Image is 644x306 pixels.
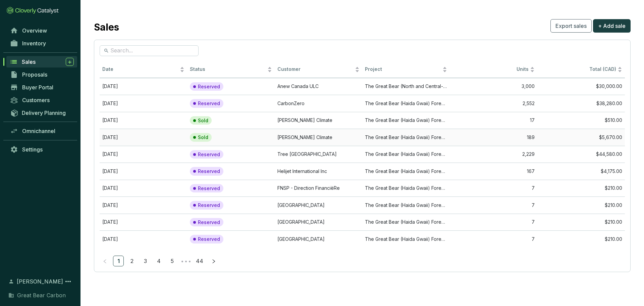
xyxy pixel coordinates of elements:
[22,84,53,91] span: Buyer Portal
[100,256,110,266] li: Previous Page
[190,66,266,73] span: Status
[6,56,77,68] a: Sales
[275,214,362,231] td: University Of Toronto
[362,163,450,180] td: The Great Bear (Haida Gwaii) Forest Carbon Project
[450,230,537,248] td: 7
[450,196,537,214] td: 7
[100,163,187,180] td: Sep 05 2025
[100,129,187,146] td: Aug 14 2025
[100,196,187,214] td: Aug 28 2025
[537,214,625,231] td: $210.00
[275,180,362,197] td: FNSP - Direction FinancièRe
[110,47,189,54] input: Search...
[198,84,220,90] p: Reserved
[94,20,119,34] h2: Sales
[362,214,450,231] td: The Great Bear (Haida Gwaii) Forest Carbon Project
[277,66,354,73] span: Customer
[537,112,625,129] td: $510.00
[450,163,537,180] td: 167
[362,61,450,78] th: Project
[450,95,537,112] td: 2,552
[7,25,77,36] a: Overview
[198,118,208,124] p: Sold
[153,256,164,266] li: 4
[275,95,362,112] td: CarbonZero
[22,58,36,65] span: Sales
[537,163,625,180] td: $4,175.00
[362,129,450,146] td: The Great Bear (Haida Gwaii) Forest Carbon Project
[140,256,151,266] li: 3
[103,259,107,264] span: left
[275,78,362,95] td: Anew Canada ULC
[187,61,275,78] th: Status
[452,66,529,73] span: Units
[100,256,110,266] button: left
[100,78,187,95] td: Sep 18 2025
[537,78,625,95] td: $30,000.00
[17,277,63,286] span: [PERSON_NAME]
[450,146,537,163] td: 2,229
[7,107,77,118] a: Delivery Planning
[450,61,537,78] th: Units
[362,95,450,112] td: The Great Bear (Haida Gwaii) Forest Carbon Project
[180,256,191,266] span: •••
[22,110,66,116] span: Delivery Planning
[7,69,77,80] a: Proposals
[140,256,150,266] a: 3
[537,95,625,112] td: $38,280.00
[127,256,137,266] a: 2
[537,129,625,146] td: $5,670.00
[100,61,187,78] th: Date
[198,151,220,158] p: Reserved
[537,196,625,214] td: $210.00
[180,256,191,266] li: Next 5 Pages
[113,256,123,266] a: 1
[537,230,625,248] td: $210.00
[22,97,50,103] span: Customers
[22,27,47,34] span: Overview
[7,144,77,155] a: Settings
[275,196,362,214] td: University Of British Columbia
[365,66,441,73] span: Project
[22,71,47,78] span: Proposals
[198,219,220,225] p: Reserved
[208,256,219,266] li: Next Page
[113,256,124,266] li: 1
[198,168,220,174] p: Reserved
[194,256,205,266] a: 44
[275,61,362,78] th: Customer
[100,230,187,248] td: Aug 28 2025
[22,128,55,134] span: Omnichannel
[100,95,187,112] td: Sep 18 2025
[593,19,631,33] button: + Add sale
[7,38,77,49] a: Inventory
[208,256,219,266] button: right
[100,214,187,231] td: Aug 28 2025
[100,146,187,163] td: Sep 11 2025
[275,129,362,146] td: Ostrom Climate
[22,146,43,153] span: Settings
[154,256,164,266] a: 4
[450,214,537,231] td: 7
[198,134,208,140] p: Sold
[198,236,220,242] p: Reserved
[17,291,66,299] span: Great Bear Carbon
[194,256,206,266] li: 44
[275,146,362,163] td: Tree Canada
[275,112,362,129] td: Ostrom Climate
[362,180,450,197] td: The Great Bear (Haida Gwaii) Forest Carbon Project
[362,78,450,95] td: The Great Bear (North and Central-Mid Coast) Forest Carbon Project
[275,163,362,180] td: Helijet International Inc
[598,22,626,30] span: + Add sale
[100,112,187,129] td: Aug 14 2025
[450,78,537,95] td: 3,000
[198,100,220,106] p: Reserved
[362,196,450,214] td: The Great Bear (Haida Gwaii) Forest Carbon Project
[126,256,137,266] li: 2
[211,259,216,264] span: right
[450,129,537,146] td: 189
[198,202,220,208] p: Reserved
[555,22,587,30] span: Export sales
[362,230,450,248] td: The Great Bear (Haida Gwaii) Forest Carbon Project
[550,19,592,33] button: Export sales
